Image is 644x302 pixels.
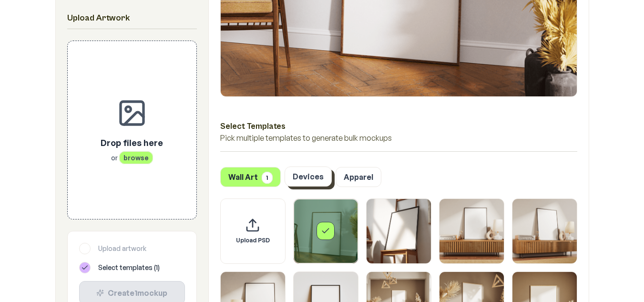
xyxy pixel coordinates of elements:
[439,198,504,264] div: Select template Framed Poster 3
[512,198,577,264] div: Select template Framed Poster 4
[101,153,163,163] p: or
[98,263,160,272] span: Select templates ( 1 )
[236,237,270,244] span: Upload PSD
[220,120,577,132] h3: Select Templates
[220,198,286,264] div: Upload custom PSD template
[119,151,153,164] span: browse
[87,287,177,299] div: Create 1 mockup
[336,167,381,187] button: Apparel
[366,198,431,264] div: Select template Framed Poster 2
[67,11,197,25] h2: Upload Artwork
[101,136,163,149] p: Drop files here
[440,199,504,263] img: Framed Poster 3
[220,132,577,144] p: Pick multiple templates to generate bulk mockups
[367,199,431,263] img: Framed Poster 2
[512,199,577,263] img: Framed Poster 4
[220,167,281,187] button: Wall Art1
[262,172,273,184] span: 1
[293,198,358,264] div: Select template Framed Poster
[98,244,146,253] span: Upload artwork
[285,167,332,187] button: Devices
